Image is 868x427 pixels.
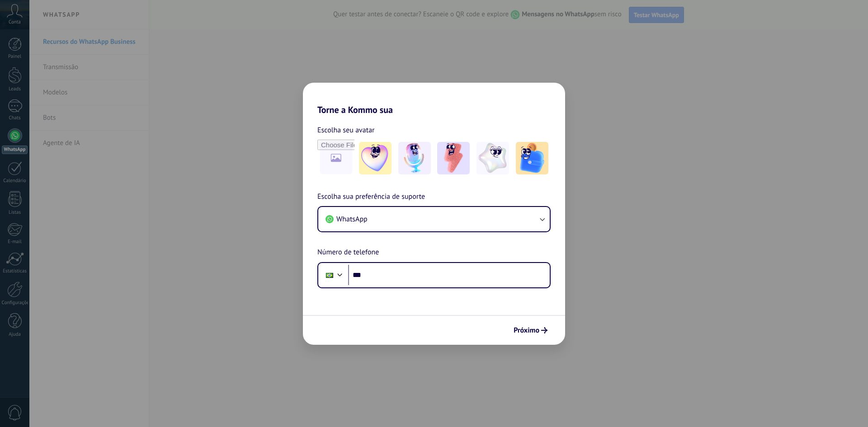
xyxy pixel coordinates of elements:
img: -4.jpeg [476,142,509,174]
div: Brazil: + 55 [321,266,338,285]
img: -3.jpeg [437,142,470,174]
img: -1.jpeg [359,142,392,174]
img: -5.jpeg [516,142,548,174]
button: Próximo [509,323,552,338]
span: WhatsApp [336,215,368,224]
span: Número de telefone [317,247,379,258]
span: Escolha seu avatar [317,124,375,136]
button: WhatsApp [318,207,550,231]
img: -2.jpeg [398,142,431,174]
span: Próximo [514,327,539,333]
span: Escolha sua preferência de suporte [317,191,425,203]
h2: Torne a Kommo sua [303,83,565,115]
